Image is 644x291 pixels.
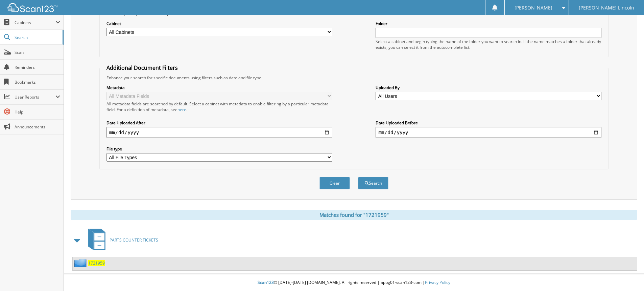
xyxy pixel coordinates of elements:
[7,3,57,12] img: scan123-logo-white.svg
[110,237,158,243] span: PARTS COUNTER TICKETS
[358,177,388,189] button: Search
[376,120,601,126] label: Date Uploaded Before
[319,177,350,189] button: Clear
[15,20,55,25] span: Cabinets
[579,6,634,10] span: [PERSON_NAME] Lincoln
[376,21,601,26] label: Folder
[64,274,644,291] div: © [DATE]-[DATE] [DOMAIN_NAME]. All rights reserved | appg01-scan123-com |
[177,107,186,112] a: here
[106,127,332,138] input: start
[15,124,60,130] span: Announcements
[515,6,552,10] span: [PERSON_NAME]
[376,39,601,50] div: Select a cabinet and begin typing the name of the folder you want to search in. If the name match...
[15,49,60,55] span: Scan
[71,210,637,220] div: Matches found for "1721959"
[106,101,332,112] div: All metadata fields are searched by default. Select a cabinet with metadata to enable filtering b...
[106,120,332,126] label: Date Uploaded After
[103,64,181,71] legend: Additional Document Filters
[15,94,55,100] span: User Reports
[103,75,605,81] div: Enhance your search for specific documents using filters such as date and file type.
[88,260,105,266] a: 1721959
[258,279,274,285] span: Scan123
[425,279,450,285] a: Privacy Policy
[74,259,88,267] img: folder2.png
[15,64,60,70] span: Reminders
[106,85,332,90] label: Metadata
[106,146,332,152] label: File type
[610,258,644,291] iframe: Chat Widget
[106,21,332,26] label: Cabinet
[15,79,60,85] span: Bookmarks
[84,227,158,253] a: PARTS COUNTER TICKETS
[15,109,60,115] span: Help
[15,35,59,40] span: Search
[376,85,601,90] label: Uploaded By
[376,127,601,138] input: end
